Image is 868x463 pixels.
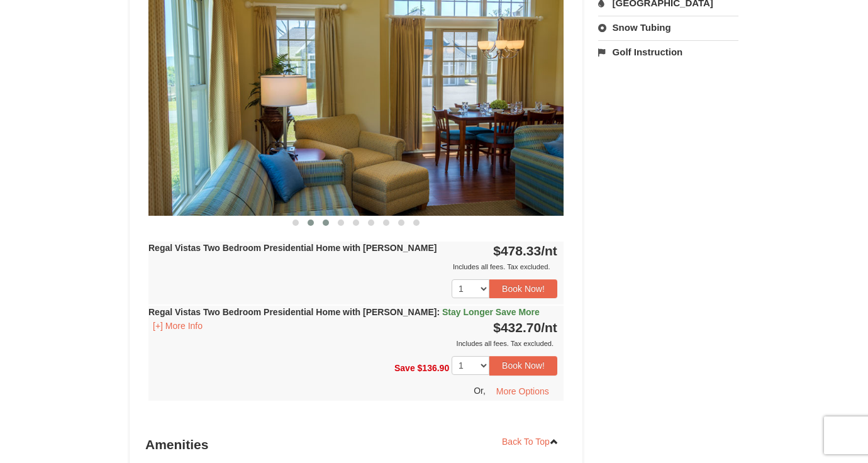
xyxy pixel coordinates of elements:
[148,243,437,253] strong: Regal Vistas Two Bedroom Presidential Home with [PERSON_NAME]
[418,363,450,373] span: $136.90
[148,307,540,317] strong: Regal Vistas Two Bedroom Presidential Home with [PERSON_NAME]
[598,16,738,39] a: Snow Tubing
[598,40,738,64] a: Golf Instruction
[145,432,567,457] h3: Amenities
[541,243,557,258] span: /nt
[488,382,557,401] button: More Options
[489,356,557,375] button: Book Now!
[489,279,557,298] button: Book Now!
[437,307,440,317] span: :
[493,243,557,258] strong: $478.33
[494,432,567,451] a: Back To Top
[148,260,557,273] div: Includes all fees. Tax excluded.
[148,337,557,350] div: Includes all fees. Tax excluded.
[442,307,540,317] span: Stay Longer Save More
[493,320,541,335] span: $432.70
[541,320,557,335] span: /nt
[474,385,486,395] span: Or,
[394,363,415,373] span: Save
[148,319,207,333] button: [+] More Info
